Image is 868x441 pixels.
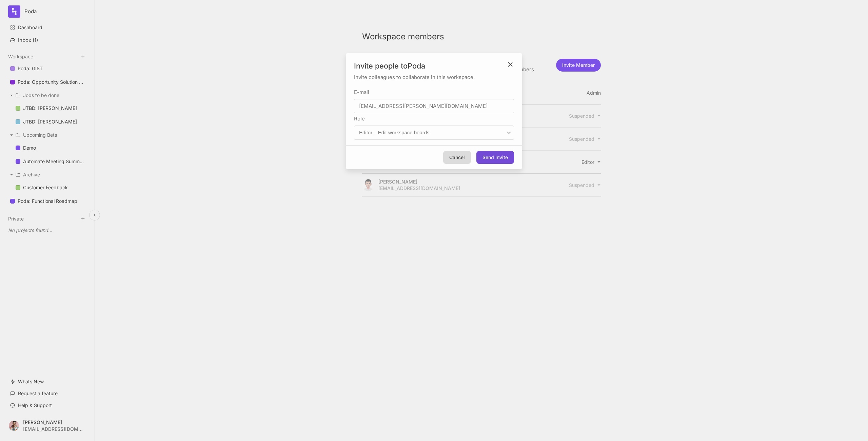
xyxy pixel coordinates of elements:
input: Enter email address [354,99,514,113]
label: E-mail [354,88,514,96]
label: Role [354,115,514,123]
h3: Invite people to Poda [354,61,514,71]
button: close modal [507,61,514,69]
p: Invite colleagues to collaborate in this workspace. [354,73,514,81]
button: Send Invite [476,151,514,164]
button: Cancel [443,151,471,164]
